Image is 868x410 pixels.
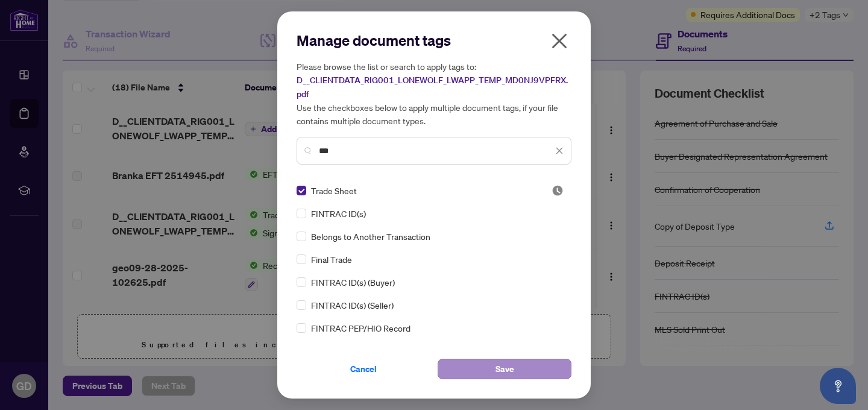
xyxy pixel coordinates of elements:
[350,359,377,379] span: Cancel
[297,60,571,127] h5: Please browse the list or search to apply tags to: Use the checkboxes below to apply multiple doc...
[495,359,514,379] span: Save
[311,321,410,335] span: FINTRAC PEP/HIO Record
[297,31,571,50] h2: Manage document tags
[820,368,856,404] button: Open asap
[555,147,564,155] span: close
[311,184,357,197] span: Trade Sheet
[311,230,430,243] span: Belongs to Another Transaction
[311,276,395,289] span: FINTRAC ID(s) (Buyer)
[297,75,568,99] span: D__CLIENTDATA_RIG001_LONEWOLF_LWAPP_TEMP_MD0NJ9VPFRX.pdf
[297,359,430,379] button: Cancel
[552,184,564,197] span: Pending Review
[438,359,571,379] button: Save
[552,184,564,197] img: status
[311,298,394,312] span: FINTRAC ID(s) (Seller)
[550,31,569,51] span: close
[311,207,366,220] span: FINTRAC ID(s)
[311,253,352,266] span: Final Trade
